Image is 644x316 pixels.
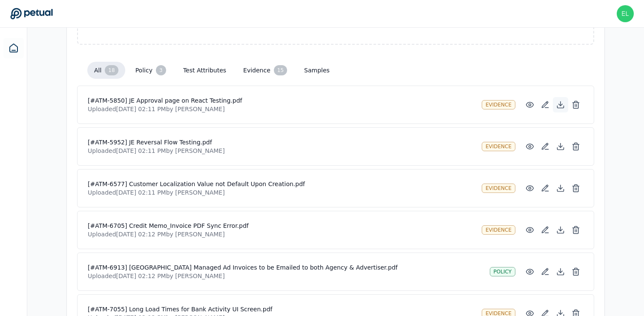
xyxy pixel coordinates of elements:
[522,139,538,154] button: Preview File (hover for quick preview, click for full view)
[553,139,568,154] button: Download File
[538,97,553,112] button: Add/Edit Description
[568,264,584,279] button: Delete File
[88,230,475,238] p: Uploaded [DATE] 02:12 PM by [PERSON_NAME]
[274,65,287,75] div: 15
[297,63,336,78] button: samples
[88,305,475,313] h4: [#ATM-7055] Long Load Times for Bank Activity UI Screen.pdf
[522,181,538,196] button: Preview File (hover for quick preview, click for full view)
[88,96,475,105] h4: [#ATM-5850] JE Approval page on React Testing.pdf
[522,264,538,279] button: Preview File (hover for quick preview, click for full view)
[553,181,568,196] button: Download File
[482,225,515,235] div: evidence
[3,38,24,58] a: Dashboard
[176,63,233,78] button: test attributes
[482,100,515,109] div: evidence
[522,97,538,112] button: Preview File (hover for quick preview, click for full view)
[88,263,483,272] h4: [#ATM-6913] [GEOGRAPHIC_DATA] Managed Ad Invoices to be Emailed to both Agency & Advertiser.pdf
[553,97,568,112] button: Download File
[156,65,166,75] div: 3
[538,139,553,154] button: Add/Edit Description
[129,62,173,79] button: policy3
[88,105,475,113] p: Uploaded [DATE] 02:11 PM by [PERSON_NAME]
[236,62,294,79] button: evidence15
[522,222,538,238] button: Preview File (hover for quick preview, click for full view)
[88,138,475,147] h4: [#ATM-5952] JE Reversal Flow Testing.pdf
[553,264,568,279] button: Download File
[538,181,553,196] button: Add/Edit Description
[88,221,475,230] h4: [#ATM-6705] Credit Memo_Invoice PDF Sync Error.pdf
[568,181,584,196] button: Delete File
[568,97,584,112] button: Delete File
[482,142,515,151] div: evidence
[617,5,634,22] img: eliot+reddit@petual.ai
[568,222,584,238] button: Delete File
[490,267,515,276] div: policy
[88,188,475,197] p: Uploaded [DATE] 02:11 PM by [PERSON_NAME]
[88,180,475,188] h4: [#ATM-6577] Customer Localization Value not Default Upon Creation.pdf
[88,272,483,280] p: Uploaded [DATE] 02:12 PM by [PERSON_NAME]
[482,184,515,193] div: evidence
[105,65,118,75] div: 18
[568,139,584,154] button: Delete File
[538,264,553,279] button: Add/Edit Description
[87,62,125,79] button: all18
[10,8,53,20] a: Go to Dashboard
[88,147,475,155] p: Uploaded [DATE] 02:11 PM by [PERSON_NAME]
[553,222,568,238] button: Download File
[538,222,553,238] button: Add/Edit Description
